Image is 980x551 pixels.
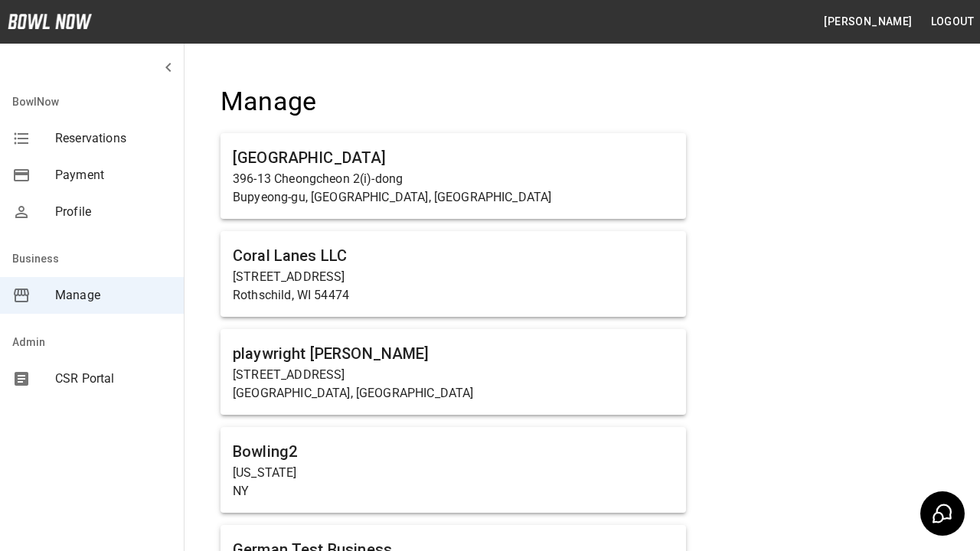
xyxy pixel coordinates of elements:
[233,439,674,464] h6: Bowling2
[925,8,980,36] button: Logout
[233,384,674,403] p: [GEOGRAPHIC_DATA], [GEOGRAPHIC_DATA]
[55,370,171,388] span: CSR Portal
[233,464,674,482] p: [US_STATE]
[55,286,171,305] span: Manage
[233,286,674,305] p: Rothschild, WI 54474
[233,243,674,268] h6: Coral Lanes LLC
[233,268,674,286] p: [STREET_ADDRESS]
[233,170,674,188] p: 396-13 Cheongcheon 2(i)-dong
[220,86,686,118] h4: Manage
[233,145,674,170] h6: [GEOGRAPHIC_DATA]
[233,188,674,207] p: Bupyeong-gu, [GEOGRAPHIC_DATA], [GEOGRAPHIC_DATA]
[233,341,674,366] h6: playwright [PERSON_NAME]
[8,14,92,29] img: logo
[233,482,674,500] p: NY
[55,166,171,184] span: Payment
[55,203,171,221] span: Profile
[233,366,674,384] p: [STREET_ADDRESS]
[818,8,918,36] button: [PERSON_NAME]
[55,129,171,148] span: Reservations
